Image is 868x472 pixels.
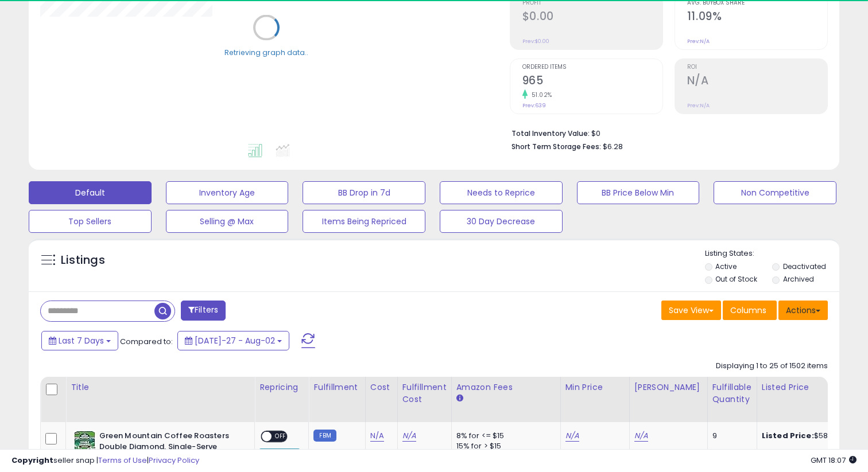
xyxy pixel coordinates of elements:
li: $0 [511,126,819,139]
span: 2025-08-10 18:07 GMT [811,455,857,466]
div: Amazon Fees [456,381,556,393]
button: Non Competitive [714,181,836,204]
button: Needs to Reprice [440,181,563,204]
button: [DATE]-27 - Aug-02 [177,331,289,350]
b: Total Inventory Value: [511,128,590,138]
small: Prev: $0.00 [522,38,549,45]
a: N/A [634,430,648,442]
p: Listing States: [705,248,840,259]
button: 30 Day Decrease [440,210,563,233]
span: Last 7 Days [59,335,104,346]
b: Listed Price: [762,430,814,441]
img: 514riXytKLL._SL40_.jpg [73,431,96,454]
small: FBM [313,430,336,442]
div: Repricing [259,381,304,393]
div: 9 [712,431,748,441]
div: 8% for <= $15 [456,431,552,441]
a: N/A [402,430,416,442]
span: [DATE]-27 - Aug-02 [195,335,275,346]
b: Short Term Storage Fees: [511,142,601,151]
strong: Copyright [11,455,53,466]
button: Columns [723,301,777,320]
div: Listed Price [762,381,861,393]
button: Last 7 Days [41,331,118,350]
button: Filters [181,301,226,321]
h2: N/A [687,74,827,89]
small: Prev: 639 [522,102,546,109]
div: seller snap | | [11,455,199,466]
span: ROI [687,64,827,71]
div: Min Price [565,381,625,393]
small: Prev: N/A [687,102,710,109]
label: Archived [783,274,814,284]
button: Actions [778,301,828,320]
button: Top Sellers [29,210,152,233]
div: Fulfillable Quantity [712,381,752,405]
button: Items Being Repriced [303,210,425,233]
h2: $0.00 [522,10,662,25]
div: Fulfillment [313,381,360,393]
a: N/A [370,430,384,442]
span: OFF [272,432,290,442]
div: Title [71,381,250,393]
button: BB Price Below Min [577,181,700,204]
div: [PERSON_NAME] [634,381,703,393]
span: Compared to: [120,336,173,347]
button: BB Drop in 7d [303,181,425,204]
span: $6.28 [603,141,623,152]
small: Prev: N/A [687,38,710,45]
div: Fulfillment Cost [402,381,447,405]
button: Default [29,181,152,204]
h2: 965 [522,74,662,89]
h5: Listings [61,252,105,268]
label: Active [715,262,737,271]
button: Save View [661,301,721,320]
button: Selling @ Max [166,210,289,233]
small: 51.02% [528,91,552,99]
a: Privacy Policy [149,455,199,466]
a: Terms of Use [98,455,147,466]
span: Columns [730,305,766,316]
label: Out of Stock [715,274,757,284]
label: Deactivated [783,262,826,271]
div: Cost [370,381,393,393]
h2: 11.09% [687,10,827,25]
span: Ordered Items [522,64,662,71]
div: Retrieving graph data.. [224,47,308,57]
small: Amazon Fees. [456,393,463,404]
div: $58.99 [762,431,857,441]
button: Inventory Age [166,181,289,204]
a: N/A [565,430,579,442]
div: Displaying 1 to 25 of 1502 items [716,361,828,372]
